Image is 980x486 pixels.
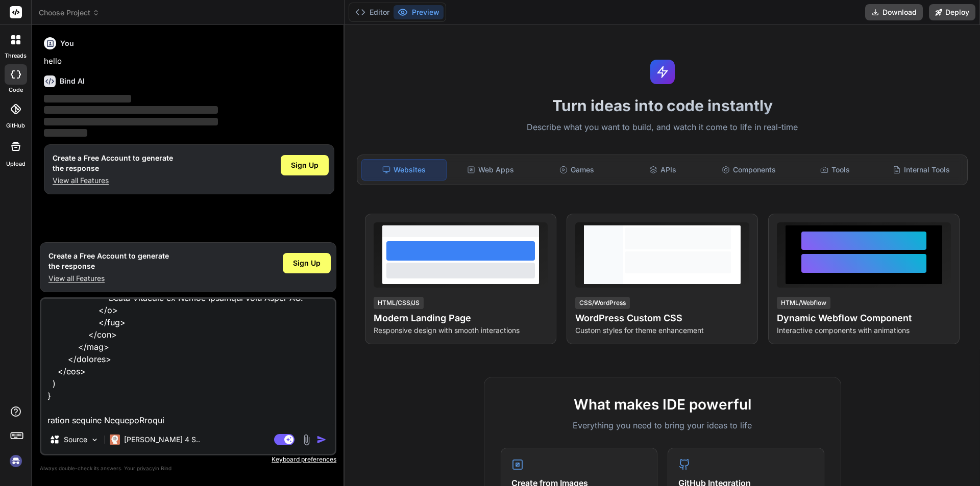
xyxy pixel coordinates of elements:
span: ‌ [44,129,87,137]
h4: Dynamic Webflow Component [777,311,951,325]
p: Responsive design with smooth interactions [374,325,548,336]
div: Web Apps [449,159,533,181]
span: Sign Up [293,258,321,268]
p: Interactive components with animations [777,325,951,336]
span: Choose Project [39,8,100,18]
img: icon [316,434,327,445]
p: Keyboard preferences [40,455,336,464]
span: privacy [137,465,155,471]
h4: Modern Landing Page [374,311,548,325]
div: Internal Tools [879,159,963,181]
p: [PERSON_NAME] 4 S.. [124,434,200,445]
div: APIs [621,159,705,181]
img: Claude 4 Sonnet [110,434,120,445]
h6: You [60,38,74,48]
div: Tools [793,159,877,181]
label: GitHub [6,121,25,130]
p: Custom styles for theme enhancement [575,325,749,336]
p: Everything you need to bring your ideas to life [501,419,824,431]
span: ‌ [44,118,218,125]
img: attachment [301,434,312,446]
label: Upload [6,160,26,168]
div: CSS/WordPress [575,297,630,309]
span: ‌ [44,95,131,103]
textarea: loremi dolor sita "conse"; adipis { eliTseddo, eiuSmodt } inci "utlab"; etdolo { magNaaliq } enim... [41,299,335,425]
button: Download [865,4,923,20]
div: HTML/Webflow [777,297,830,309]
img: Pick Models [90,436,99,444]
h1: Create a Free Account to generate the response [53,153,173,173]
div: Websites [361,159,447,181]
h6: Bind AI [60,76,85,86]
p: View all Features [53,175,173,186]
p: View all Features [48,273,169,284]
button: Deploy [929,4,975,20]
p: Source [64,434,87,445]
label: code [9,86,23,94]
h1: Create a Free Account to generate the response [48,251,169,271]
h1: Turn ideas into code instantly [351,96,974,115]
h4: WordPress Custom CSS [575,311,749,325]
button: Editor [351,5,394,19]
img: signin [7,452,24,470]
p: Describe what you want to build, and watch it come to life in real-time [351,121,974,134]
p: hello [44,56,334,67]
span: ‌ [44,106,218,114]
h2: What makes IDE powerful [501,394,824,415]
div: HTML/CSS/JS [374,297,424,309]
span: Sign Up [291,160,318,170]
div: Components [707,159,791,181]
button: Preview [394,5,444,19]
p: Always double-check its answers. Your in Bind [40,464,336,473]
div: Games [535,159,619,181]
label: threads [5,52,27,60]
